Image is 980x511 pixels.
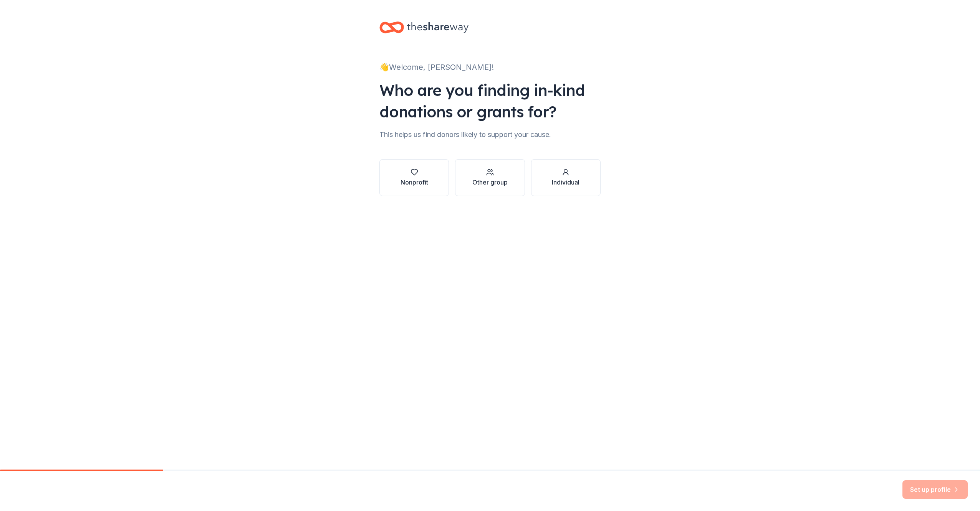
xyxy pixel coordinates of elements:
div: Other group [472,178,508,187]
div: Nonprofit [401,178,428,187]
div: Individual [552,178,579,187]
button: Individual [531,159,601,196]
button: Nonprofit [379,159,449,196]
button: Other group [455,159,525,196]
div: This helps us find donors likely to support your cause. [379,129,601,141]
div: Who are you finding in-kind donations or grants for? [379,79,601,122]
div: 👋 Welcome, [PERSON_NAME]! [379,61,601,73]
